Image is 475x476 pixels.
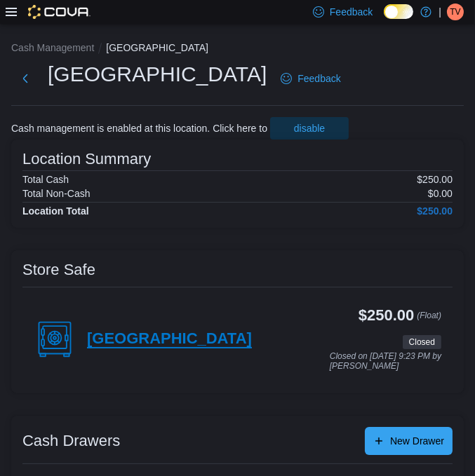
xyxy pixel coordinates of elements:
[365,427,453,455] button: New Drawer
[11,64,39,93] button: Next
[417,174,453,185] p: $250.00
[450,4,460,20] span: TV
[22,174,69,185] h6: Total Cash
[384,4,413,19] input: Dark Mode
[106,42,208,53] button: [GEOGRAPHIC_DATA]
[417,307,441,332] p: (Float)
[294,121,325,135] span: disable
[11,42,94,53] button: Cash Management
[87,330,252,348] h4: [GEOGRAPHIC_DATA]
[439,4,441,20] p: |
[297,72,340,86] span: Feedback
[384,19,384,20] span: Dark Mode
[48,60,267,88] h1: [GEOGRAPHIC_DATA]
[409,336,435,348] span: Closed
[11,123,267,134] p: Cash management is enabled at this location. Click here to
[428,188,453,199] p: $0.00
[22,151,151,168] h3: Location Summary
[390,434,444,448] span: New Drawer
[22,205,89,217] h4: Location Total
[330,5,373,19] span: Feedback
[417,205,453,217] h4: $250.00
[270,117,349,140] button: disable
[447,4,464,20] div: Toni Vape
[22,433,120,449] h3: Cash Drawers
[275,64,346,93] a: Feedback
[330,352,441,371] p: Closed on [DATE] 9:23 PM by [PERSON_NAME]
[28,5,91,19] img: Cova
[22,188,91,199] h6: Total Non-Cash
[359,307,414,324] h3: $250.00
[22,261,95,278] h3: Store Safe
[403,335,441,349] span: Closed
[11,41,464,57] nav: An example of EuiBreadcrumbs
